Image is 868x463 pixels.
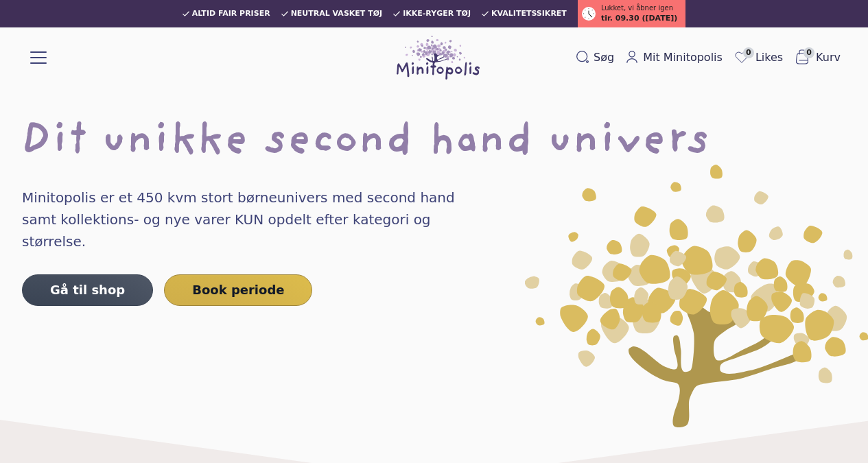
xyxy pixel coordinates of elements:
[22,121,846,165] h1: Dit unikke second hand univers
[643,49,723,66] span: Mit Minitopolis
[491,10,567,18] span: Kvalitetssikret
[164,274,312,306] a: Book periode
[816,49,841,66] span: Kurv
[601,13,677,25] span: tir. 09.30 ([DATE])
[192,10,270,18] span: Altid fair priser
[594,49,614,66] span: Søg
[570,47,620,69] button: Søg
[755,49,783,66] span: Likes
[620,47,728,69] a: Mit Minitopolis
[804,47,814,58] span: 0
[403,10,471,18] span: Ikke-ryger tøj
[22,187,483,252] h4: Minitopolis er et 450 kvm stort børneunivers med second hand samt kollektions- og nye varer KUN o...
[728,46,788,69] a: 0Likes
[601,3,673,13] span: Lukket, vi åbner igen
[22,274,153,306] a: Gå til shop
[291,10,383,18] span: Neutral vasket tøj
[788,46,846,69] button: 0Kurv
[397,36,480,80] img: Minitopolis logo
[743,47,754,58] span: 0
